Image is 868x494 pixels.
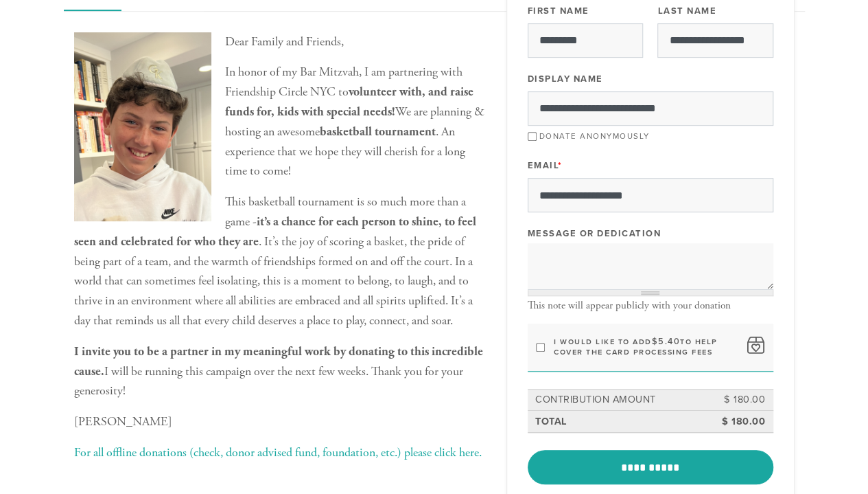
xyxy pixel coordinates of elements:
b: it’s a chance for each person to shine, to feel seen and celebrated for who they are [74,214,476,249]
label: Display Name [528,73,603,85]
p: In honor of my Bar Mitzvah, I am partnering with Friendship Circle NYC to We are planning & hosti... [74,63,486,181]
b: I invite you to be a partner in my meaningful work by donating to this incredible cause. [74,344,483,379]
span: 5.40 [658,336,680,347]
a: For all offline donations (check, donor advised fund, foundation, etc.) please click here. [74,445,482,460]
label: I would like to add to help cover the card processing fees [554,337,738,357]
p: I will be running this campaign over the next few weeks. Thank you for your generosity! [74,342,486,401]
p: This basketball tournament is so much more than a game - . It’s the joy of scoring a basket, the ... [74,192,486,331]
label: Last Name [657,5,716,17]
label: Email [528,159,563,172]
span: This field is required. [558,160,563,171]
b: basketball tournament [320,124,436,139]
p: [PERSON_NAME] [74,412,486,432]
p: Dear Family and Friends, [74,32,486,52]
label: Message or dedication [528,227,661,240]
label: Donate Anonymously [539,131,650,141]
b: volunteer with, and raise funds for, kids with special needs! [225,84,473,120]
div: This note will appear publicly with your donation [528,300,773,312]
label: First Name [528,5,589,17]
span: $ [652,336,659,347]
td: $ 180.00 [705,412,767,431]
td: Total [533,412,705,431]
td: Contribution Amount [533,390,705,409]
td: $ 180.00 [705,390,767,409]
